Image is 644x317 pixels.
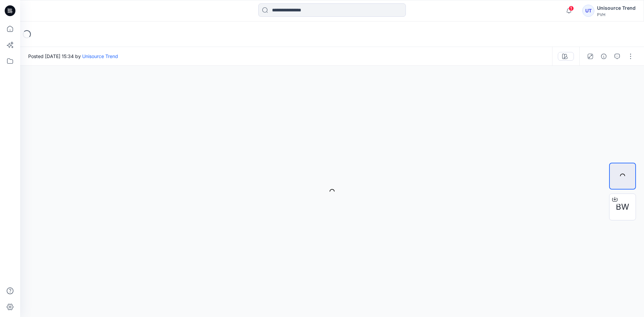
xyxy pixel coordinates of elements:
a: Unisource Trend [82,53,118,59]
span: Posted [DATE] 15:34 by [28,53,118,60]
span: BW [616,201,629,213]
button: Details [598,51,609,62]
div: Unisource Trend [597,4,636,12]
span: 1 [569,6,574,11]
div: UT [582,5,594,17]
div: PVH [597,12,636,17]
